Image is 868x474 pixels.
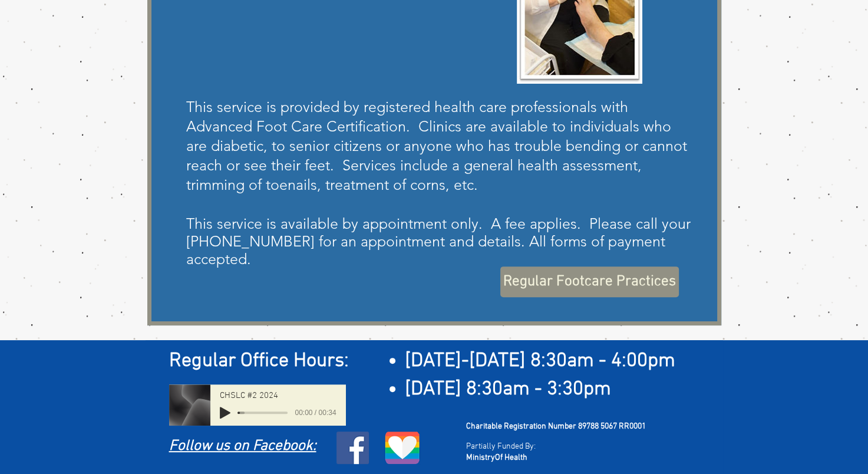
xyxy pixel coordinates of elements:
span: Of Health [495,453,527,463]
ul: Social Bar [336,432,369,464]
img: Facebook [336,432,369,464]
span: This service is provided by registered health care professionals with Advanced Foot Care Certific... [186,98,687,193]
span: [DATE]-[DATE] 8:30am - 4:00pm [405,349,675,373]
h2: ​ [169,347,708,376]
span: Regular Footcare Practices [503,272,676,292]
span: [DATE] 8:30am - 3:30pm [405,377,611,401]
a: Follow us on Facebook: [169,437,316,455]
span: Ministry [466,453,495,463]
span: Charitable Registration Number 89788 5067 RR0001 [466,422,646,432]
img: LGBTQ logo.png [384,432,421,464]
span: Regular Office Hours: [169,349,349,373]
a: Regular Footcare Practices [500,266,679,297]
span: Partially Funded By: [466,442,536,452]
span: CHSLC #2 2024 [220,391,278,400]
span: 00:00 / 00:34 [288,407,336,419]
span: This service is available by appointment only. A fee applies. Please call your [PHONE_NUMBER] for... [186,215,691,268]
button: Play [220,407,230,419]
